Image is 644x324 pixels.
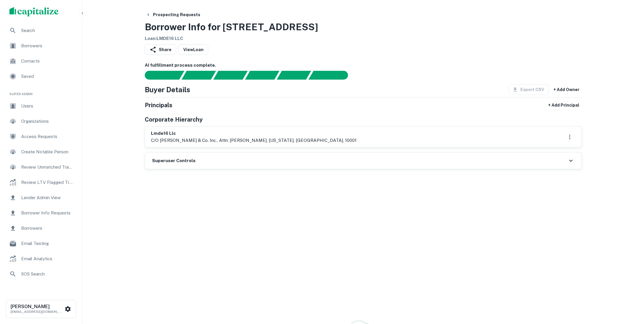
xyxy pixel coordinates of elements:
a: ViewLoan [179,44,208,55]
a: Create Notable Person [5,145,77,159]
span: Organizations [21,118,74,125]
h6: lmde16 llc [151,130,357,137]
h6: Superuser Controls [152,157,196,164]
a: Borrowers [5,221,77,235]
a: Email Testing [5,236,77,251]
a: Saved [5,69,77,83]
li: Super Admin [5,85,77,99]
h6: Loan : LMDE16 LLC [145,35,318,42]
span: Borrowers [21,225,74,232]
a: Email Analytics [5,252,77,266]
span: Search [21,27,74,34]
span: SOS Search [21,271,74,278]
div: AI fulfillment process complete. [309,71,355,80]
h6: AI fulfillment process complete. [145,62,582,69]
span: Contacts [21,58,74,65]
img: capitalize-logo.png [9,7,59,16]
h5: Corporate Hierarchy [145,115,203,124]
a: Lender Admin View [5,191,77,205]
button: + Add Principal [546,100,582,110]
h5: Principals [145,101,172,110]
div: Principals found, still searching for contact information. This may take time... [277,71,311,80]
span: Review Unmatched Transactions [21,164,74,171]
div: Sending borrower request to AI... [138,71,182,80]
span: Saved [21,73,74,80]
span: Access Requests [21,133,74,140]
p: c/o [PERSON_NAME] & co. inc., attn: [PERSON_NAME], [US_STATE], [GEOGRAPHIC_DATA], 10001 [151,137,357,144]
button: [PERSON_NAME][EMAIL_ADDRESS][DOMAIN_NAME] [6,300,76,318]
button: Prospecting Requests [144,9,203,20]
a: Review LTV Flagged Transactions [5,175,77,189]
a: SOS Search [5,267,77,281]
span: Create Notable Person [21,148,74,155]
span: Email Testing [21,240,74,247]
a: Borrowers [5,39,77,53]
div: Your request is received and processing... [181,71,216,80]
h3: Borrower Info for [STREET_ADDRESS] [145,20,318,34]
span: Review LTV Flagged Transactions [21,179,74,186]
span: Users [21,103,74,110]
a: Access Requests [5,130,77,144]
a: Review Unmatched Transactions [5,160,77,174]
a: Users [5,99,77,113]
iframe: Chat Widget [615,277,644,305]
a: Search [5,23,77,38]
span: Borrowers [21,42,74,49]
h6: [PERSON_NAME] [11,304,63,309]
div: Principals found, AI now looking for contact information... [245,71,279,80]
button: + Add Owner [551,84,582,95]
a: Contacts [5,54,77,68]
span: Lender Admin View [21,194,74,201]
a: Borrower Info Requests [5,206,77,220]
button: Share [145,44,176,55]
p: [EMAIL_ADDRESS][DOMAIN_NAME] [11,309,63,314]
span: Borrower Info Requests [21,209,74,216]
h4: Buyer Details [145,84,190,95]
span: Email Analytics [21,255,74,262]
div: Documents found, AI parsing details... [213,71,248,80]
a: Organizations [5,114,77,128]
